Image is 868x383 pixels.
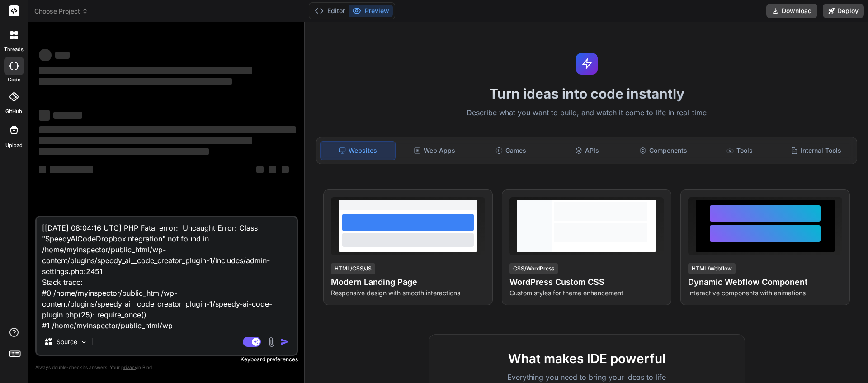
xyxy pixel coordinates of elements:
[311,5,349,17] button: Editor
[397,141,472,160] div: Web Apps
[39,137,252,144] span: ‌
[37,217,297,329] textarea: [[DATE] 08:04:16 UTC] PHP Fatal error: Uncaught Error: Class "SpeedyAICodeDropboxIntegration" not...
[256,166,264,173] span: ‌
[39,148,209,155] span: ‌
[823,4,864,18] button: Deploy
[331,276,485,288] h4: Modern Landing Page
[57,337,77,346] p: Source
[311,85,863,102] h1: Turn ideas into code instantly
[39,67,252,74] span: ‌
[8,76,20,84] label: code
[4,46,24,53] label: threads
[550,141,624,160] div: APIs
[688,288,842,298] p: Interactive components with animations
[35,363,298,372] p: Always double-check its answers. Your in Bind
[349,5,393,17] button: Preview
[34,7,88,16] span: Choose Project
[53,112,82,119] span: ‌
[626,141,701,160] div: Components
[5,142,23,149] label: Upload
[282,166,289,173] span: ‌
[39,78,232,85] span: ‌
[474,141,548,160] div: Games
[443,372,730,383] p: Everything you need to bring your ideas to life
[5,108,22,115] label: GitHub
[509,288,664,298] p: Custom styles for theme enhancement
[121,364,137,370] span: privacy
[280,337,289,346] img: icon
[39,49,52,61] span: ‌
[766,4,817,18] button: Download
[269,166,276,173] span: ‌
[35,356,298,363] p: Keyboard preferences
[80,338,88,346] img: Pick Models
[509,263,558,274] div: CSS/WordPress
[509,276,664,288] h4: WordPress Custom CSS
[331,263,375,274] div: HTML/CSS/JS
[778,141,853,160] div: Internal Tools
[703,141,777,160] div: Tools
[266,337,277,347] img: attachment
[688,276,842,288] h4: Dynamic Webflow Component
[39,110,50,121] span: ‌
[443,349,730,368] h2: What makes IDE powerful
[39,126,296,133] span: ‌
[320,141,396,160] div: Websites
[311,107,863,119] p: Describe what you want to build, and watch it come to life in real-time
[50,166,93,173] span: ‌
[39,166,46,173] span: ‌
[331,288,485,298] p: Responsive design with smooth interactions
[55,52,70,59] span: ‌
[688,263,736,274] div: HTML/Webflow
